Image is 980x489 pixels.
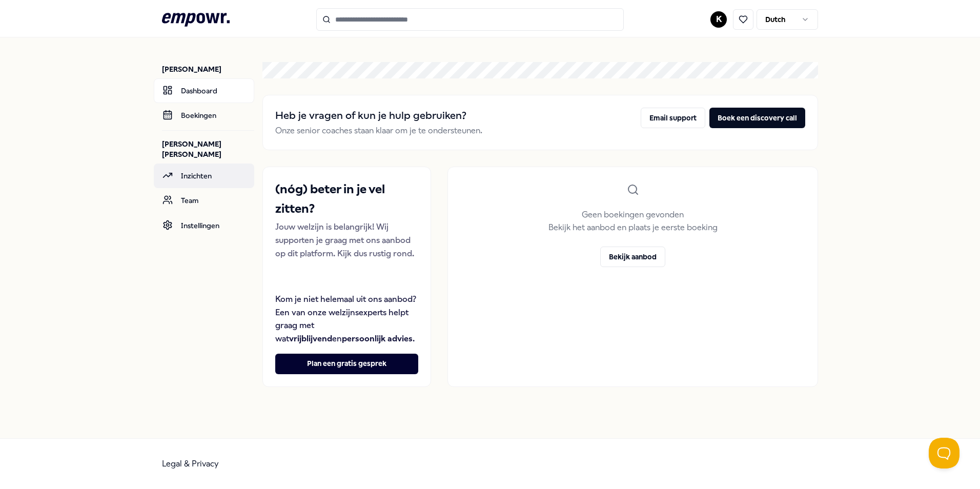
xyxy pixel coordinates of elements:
strong: persoonlijk advies [342,334,413,343]
a: Instellingen [154,213,254,238]
a: Legal & Privacy [162,459,219,468]
p: Jouw welzijn is belangrijk! Wij supporten je graag met ons aanbod op dit platform. Kijk dus rusti... [275,220,418,260]
input: Search for products, categories or subcategories [316,8,624,31]
p: [PERSON_NAME] [PERSON_NAME] [162,139,254,159]
a: Dashboard [154,78,254,103]
a: Team [154,188,254,213]
button: K [710,11,727,28]
button: Bekijk aanbod [600,247,665,267]
a: Email support [641,108,705,137]
strong: vrijblijvend [289,334,332,343]
button: Email support [641,108,705,128]
a: Boekingen [154,103,254,128]
p: Geen boekingen gevonden Bekijk het aanbod en plaats je eerste boeking [548,208,718,234]
a: Inzichten [154,164,254,188]
h2: (nóg) beter in je vel zitten? [275,179,418,219]
p: [PERSON_NAME] [162,64,254,74]
button: Boek een discovery call [709,108,805,128]
p: Onze senior coaches staan klaar om je te ondersteunen. [275,124,482,137]
button: Plan een gratis gesprek [275,354,418,374]
h2: Heb je vragen of kun je hulp gebruiken? [275,108,482,124]
p: Kom je niet helemaal uit ons aanbod? Een van onze welzijnsexperts helpt graag met wat en . [275,293,418,345]
iframe: Help Scout Beacon - Open [929,438,959,468]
